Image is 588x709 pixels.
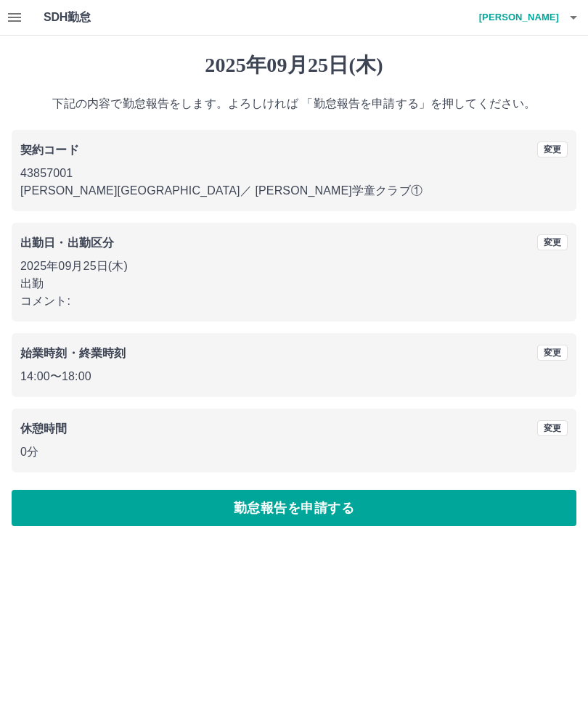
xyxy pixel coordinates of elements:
[20,292,568,310] p: コメント:
[537,234,568,250] button: 変更
[12,95,576,112] p: 下記の内容で勤怠報告をします。よろしければ 「勤怠報告を申請する」を押してください。
[20,347,126,359] b: 始業時刻・終業時刻
[20,258,568,275] p: 2025年09月25日(木)
[12,53,576,78] h1: 2025年09月25日(木)
[20,144,79,156] b: 契約コード
[20,422,68,435] b: 休憩時間
[20,368,568,385] p: 14:00 〜 18:00
[20,165,568,182] p: 43857001
[20,237,114,249] b: 出勤日・出勤区分
[12,490,576,526] button: 勤怠報告を申請する
[20,275,568,292] p: 出勤
[537,142,568,157] button: 変更
[20,443,568,461] p: 0分
[537,420,568,436] button: 変更
[537,345,568,361] button: 変更
[20,182,568,200] p: [PERSON_NAME][GEOGRAPHIC_DATA] ／ [PERSON_NAME]学童クラブ①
